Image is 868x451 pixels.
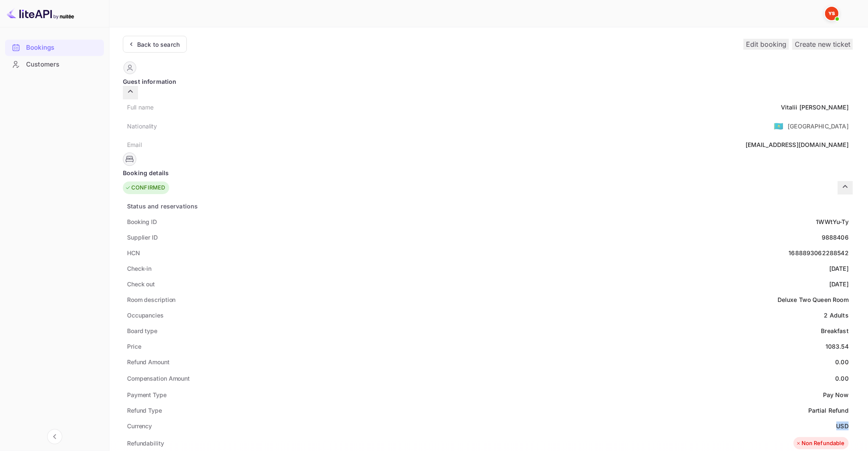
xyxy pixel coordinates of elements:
[127,439,164,448] div: Refundability
[127,374,190,383] div: Compensation Amount
[5,40,104,55] a: Bookings
[825,7,839,20] img: Yandex Support
[127,140,142,149] div: Email
[743,39,789,50] button: Edit booking
[835,358,849,366] div: 0.00
[774,118,783,133] span: United States
[127,342,141,351] div: Price
[781,103,849,112] div: Vitalii [PERSON_NAME]
[127,264,151,273] div: Check-in
[127,122,157,131] div: Nationality
[5,40,104,56] div: Bookings
[137,40,180,49] div: Back to search
[127,295,175,304] div: Room description
[26,43,100,53] div: Bookings
[125,184,165,192] div: CONFIRMED
[127,311,164,320] div: Occupancies
[796,439,844,448] div: Non Refundable
[823,390,849,399] div: Pay Now
[829,280,849,288] div: [DATE]
[808,406,849,415] div: Partial Refund
[127,103,154,112] div: Full name
[123,77,853,86] div: Guest information
[788,122,849,131] div: [GEOGRAPHIC_DATA]
[127,390,167,399] div: Payment Type
[835,374,849,383] div: 0.00
[789,248,849,257] div: 1688893062288542
[127,280,155,288] div: Check out
[127,326,157,335] div: Board type
[127,202,198,211] div: Status and reservations
[816,217,849,226] div: 1WWtYu-Ty
[5,56,104,72] a: Customers
[127,248,140,257] div: HCN
[836,422,849,430] div: USD
[829,264,849,273] div: [DATE]
[123,168,853,177] div: Booking details
[127,358,170,366] div: Refund Amount
[746,140,849,149] div: [EMAIL_ADDRESS][DOMAIN_NAME]
[824,311,849,320] div: 2 Adults
[47,429,62,444] button: Collapse navigation
[127,217,157,226] div: Booking ID
[5,56,104,73] div: Customers
[792,39,853,50] button: Create new ticket
[778,295,849,304] div: Deluxe Two Queen Room
[127,422,152,430] div: Currency
[822,233,849,242] div: 9888406
[826,342,849,351] div: 1083.54
[7,7,74,20] img: LiteAPI logo
[127,233,158,242] div: Supplier ID
[26,60,100,69] div: Customers
[127,406,162,415] div: Refund Type
[821,326,849,335] div: Breakfast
